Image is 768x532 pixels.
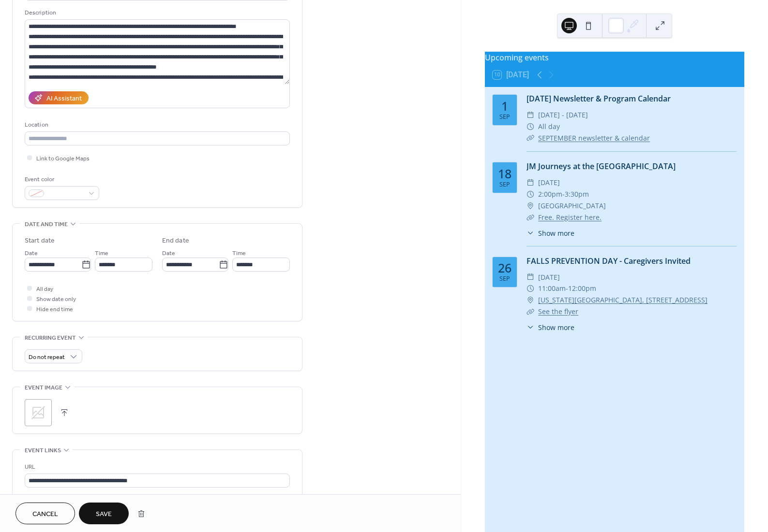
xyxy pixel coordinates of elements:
[527,188,534,200] div: ​
[36,304,73,315] span: Hide end time
[527,228,534,238] div: ​
[499,114,510,120] div: Sep
[538,213,602,222] a: Free. Register here.
[25,333,76,343] span: Recurring event
[25,446,61,456] span: Event links
[499,182,510,188] div: Sep
[527,256,691,266] a: FALLS PREVENTION DAY - Caregivers Invited
[538,121,560,132] span: All day
[32,509,58,519] span: Cancel
[527,177,534,188] div: ​
[527,212,534,223] div: ​
[538,133,650,143] a: SEPTEMBER newsletter & calendar
[162,236,189,246] div: End date
[562,188,565,200] span: -
[527,93,671,104] a: [DATE] Newsletter & Program Calendar
[538,307,578,316] a: See the flyer
[501,100,508,112] div: 1
[568,283,596,294] span: 12:00pm
[25,219,68,230] span: Date and time
[538,322,574,332] span: Show more
[538,272,560,283] span: [DATE]
[29,91,89,104] button: AI Assistant
[527,283,534,294] div: ​
[79,503,129,524] button: Save
[96,509,112,519] span: Save
[538,200,606,212] span: [GEOGRAPHIC_DATA]
[527,121,534,132] div: ​
[538,228,574,238] span: Show more
[15,503,75,524] button: Cancel
[527,306,534,317] div: ​
[498,168,512,180] div: 18
[538,109,588,121] span: [DATE] - [DATE]
[498,262,512,274] div: 26
[527,322,534,332] div: ​
[565,188,589,200] span: 3:30pm
[527,161,676,172] a: JM Journeys at the [GEOGRAPHIC_DATA]
[527,294,534,306] div: ​
[527,132,534,144] div: ​
[25,8,288,18] div: Description
[527,109,534,121] div: ​
[36,294,76,304] span: Show date only
[162,248,175,259] span: Date
[566,283,568,294] span: -
[25,236,55,246] div: Start date
[485,52,744,63] div: Upcoming events
[25,120,288,130] div: Location
[25,383,62,393] span: Event image
[538,283,566,294] span: 11:00am
[538,188,562,200] span: 2:00pm
[46,94,82,104] div: AI Assistant
[36,154,90,164] span: Link to Google Maps
[25,248,38,259] span: Date
[25,174,97,185] div: Event color
[527,228,574,238] button: ​Show more
[538,177,560,188] span: [DATE]
[527,272,534,283] div: ​
[95,248,108,259] span: Time
[25,462,288,472] div: URL
[527,322,574,332] button: ​Show more
[232,248,246,259] span: Time
[36,284,53,294] span: All day
[527,200,534,212] div: ​
[29,352,65,363] span: Do not repeat
[25,399,52,426] div: ;
[499,276,510,282] div: Sep
[538,294,708,306] a: [US_STATE][GEOGRAPHIC_DATA], [STREET_ADDRESS]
